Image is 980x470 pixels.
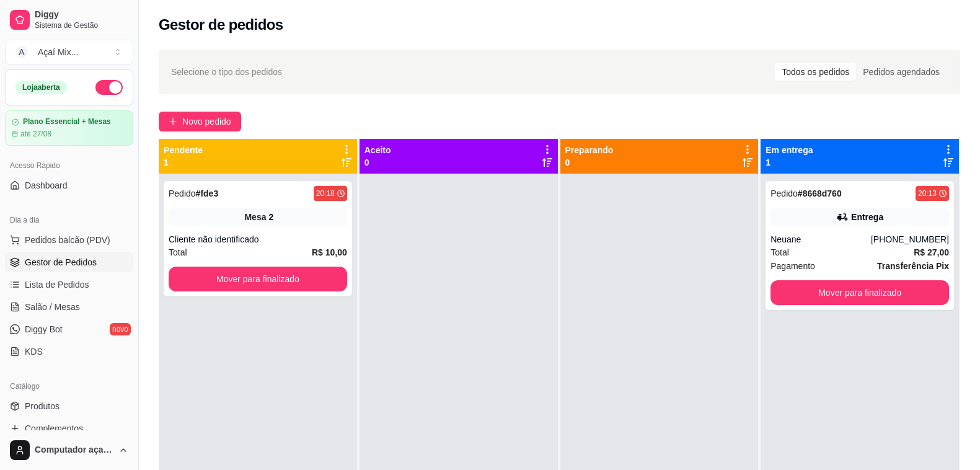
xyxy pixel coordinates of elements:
[159,112,241,131] button: Novo pedido
[182,115,231,128] span: Novo pedido
[770,233,871,246] div: Neuane
[5,156,133,175] div: Acesso Rápido
[5,175,133,195] a: Dashboard
[770,280,949,305] button: Mover para finalizado
[775,63,856,81] div: Todos os pedidos
[169,246,187,259] span: Total
[25,400,60,412] span: Produtos
[316,188,335,198] div: 20:18
[565,144,614,156] p: Preparando
[5,297,133,317] a: Salão / Mesas
[169,188,196,198] span: Pedido
[15,81,67,94] div: Loja aberta
[25,278,89,291] span: Lista de Pedidos
[196,188,219,198] strong: # fde3
[5,252,133,272] a: Gestor de Pedidos
[5,419,133,438] a: Complementos
[364,156,391,169] p: 0
[877,261,949,271] strong: Transferência Pix
[5,40,133,64] button: Select a team
[565,156,614,169] p: 0
[766,144,813,156] p: Em entrega
[35,445,113,456] span: Computador açaí Mix
[23,117,111,126] article: Plano Essencial + Mesas
[5,396,133,416] a: Produtos
[5,376,133,396] div: Catálogo
[164,156,203,169] p: 1
[5,435,133,465] button: Computador açaí Mix
[766,156,813,169] p: 1
[169,117,177,126] span: plus
[856,63,947,81] div: Pedidos agendados
[164,144,203,156] p: Pendente
[5,275,133,295] a: Lista de Pedidos
[25,422,83,435] span: Complementos
[770,246,789,259] span: Total
[20,129,51,139] article: até 27/08
[25,179,68,192] span: Dashboard
[95,80,123,95] button: Alterar Status
[312,247,347,257] strong: R$ 10,00
[25,323,63,335] span: Diggy Bot
[25,256,97,268] span: Gestor de Pedidos
[25,234,110,246] span: Pedidos balcão (PDV)
[770,188,798,198] span: Pedido
[5,319,133,339] a: Diggy Botnovo
[914,247,949,257] strong: R$ 27,00
[25,345,43,358] span: KDS
[851,211,883,223] div: Entrega
[35,20,128,30] span: Sistema de Gestão
[171,65,282,79] span: Selecione o tipo dos pedidos
[5,5,133,35] a: DiggySistema de Gestão
[169,233,347,246] div: Cliente não identificado
[244,211,266,223] span: Mesa
[159,15,283,35] h2: Gestor de pedidos
[5,342,133,361] a: KDS
[25,301,80,313] span: Salão / Mesas
[268,211,273,223] div: 2
[5,110,133,146] a: Plano Essencial + Mesasaté 27/08
[871,233,949,246] div: [PHONE_NUMBER]
[35,9,128,20] span: Diggy
[798,188,842,198] strong: # 8668d760
[38,46,78,58] div: Açaí Mix ...
[364,144,391,156] p: Aceito
[5,230,133,250] button: Pedidos balcão (PDV)
[15,46,28,58] span: A
[169,267,347,291] button: Mover para finalizado
[5,210,133,230] div: Dia a dia
[918,188,937,198] div: 20:13
[770,259,815,273] span: Pagamento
